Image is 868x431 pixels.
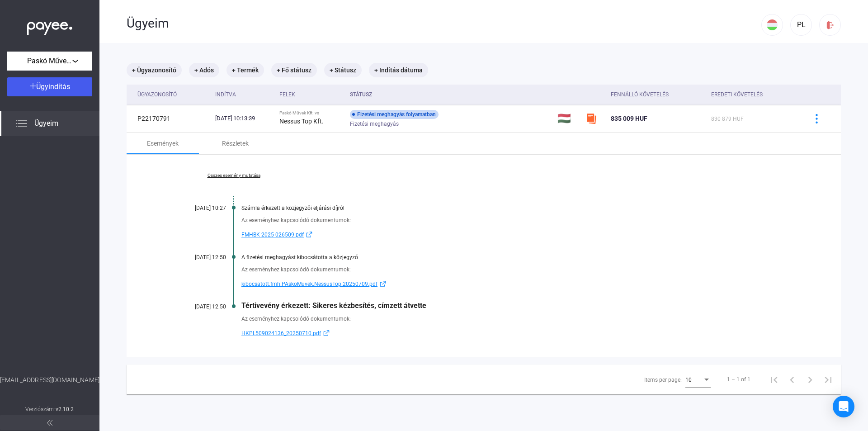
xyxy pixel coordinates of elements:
[377,280,388,287] img: external-link-blue
[7,52,92,71] button: Paskó Művek Kft.
[36,82,70,91] span: Ügyindítás
[47,420,52,426] img: arrow-double-left-grey.svg
[819,370,837,388] button: Last page
[304,231,315,238] img: external-link-blue
[137,89,208,100] div: Ügyazonosító
[137,89,177,100] div: Ügyazonosító
[241,328,321,339] span: HKPL509024136_20250710.pdf
[215,89,236,100] div: Indítva
[783,370,801,388] button: Previous page
[172,254,226,260] div: [DATE] 12:50
[685,377,692,383] span: 10
[554,105,582,132] td: 🇭🇺
[611,89,704,100] div: Fennálló követelés
[350,110,439,119] div: Fizetési meghagyás folyamatban
[271,63,317,77] mat-chip: + Fő státusz
[711,89,763,100] div: Eredeti követelés
[611,89,669,100] div: Fennálló követelés
[189,63,219,77] mat-chip: + Adós
[127,16,761,31] div: Ügyeim
[279,118,324,125] strong: Nessus Top Kft.
[30,83,36,89] img: plus-white.svg
[27,56,72,66] span: Paskó Művek Kft.
[241,229,796,240] a: FMHBK-2025-026509.pdfexternal-link-blue
[222,138,249,149] div: Részletek
[127,63,182,77] mat-chip: + Ügyazonosító
[27,17,72,35] img: white-payee-white-dot.svg
[241,229,304,240] span: FMHBK-2025-026509.pdf
[790,14,812,36] button: PL
[241,279,377,289] span: kibocsatott.fmh.PAskoMuvek.NessusTop.20250709.pdf
[241,314,796,323] div: Az eseményhez kapcsolódó dokumentumok:
[241,254,796,260] div: A fizetési meghagyást kibocsátotta a közjegyző
[241,205,796,211] div: Számla érkezett a közjegyzői eljárási díjról
[215,114,272,123] div: [DATE] 10:13:39
[826,20,835,30] img: logout-red
[241,216,796,225] div: Az eseményhez kapcsolódó dokumentumok:
[812,114,821,123] img: more-blue
[611,115,647,122] span: 835 009 HUF
[350,118,399,129] span: Fizetési meghagyás
[644,374,682,385] div: Items per page:
[793,19,809,30] div: PL
[727,374,750,385] div: 1 – 1 of 1
[241,328,796,339] a: HKPL509024136_20250710.pdfexternal-link-blue
[7,77,92,96] button: Ügyindítás
[761,14,783,36] button: HU
[765,370,783,388] button: First page
[321,330,332,336] img: external-link-blue
[833,396,854,417] div: Open Intercom Messenger
[711,116,744,122] span: 830 879 HUF
[279,110,343,116] div: Paskó Művek Kft. vs
[127,105,212,132] td: P22170791
[801,370,819,388] button: Next page
[807,109,826,128] button: more-blue
[346,85,554,105] th: Státusz
[279,89,343,100] div: Felek
[819,14,841,36] button: logout-red
[172,205,226,211] div: [DATE] 10:27
[586,113,597,124] img: szamlazzhu-mini
[172,173,296,178] a: Összes esemény mutatása
[147,138,179,149] div: Események
[172,303,226,310] div: [DATE] 12:50
[279,89,295,100] div: Felek
[215,89,272,100] div: Indítva
[56,406,74,412] strong: v2.10.2
[241,265,796,274] div: Az eseményhez kapcsolódó dokumentumok:
[16,118,27,129] img: list.svg
[226,63,264,77] mat-chip: + Termék
[241,301,796,310] div: Tértivevény érkezett: Sikeres kézbesítés, címzett átvette
[241,279,796,289] a: kibocsatott.fmh.PAskoMuvek.NessusTop.20250709.pdfexternal-link-blue
[685,374,711,385] mat-select: Items per page:
[711,89,796,100] div: Eredeti követelés
[369,63,428,77] mat-chip: + Indítás dátuma
[767,19,778,30] img: HU
[324,63,362,77] mat-chip: + Státusz
[34,118,58,129] span: Ügyeim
